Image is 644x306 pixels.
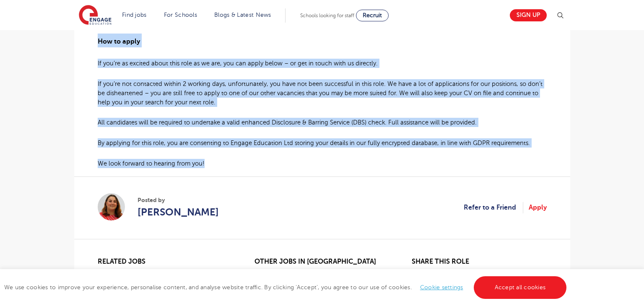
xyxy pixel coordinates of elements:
span: We look forward to hearing from you! [98,160,205,167]
a: Find jobs [122,12,147,18]
a: Refer to a Friend [464,202,523,213]
span: How to apply [98,38,140,45]
a: Accept all cookies [474,276,567,299]
a: Cookie settings [420,284,463,290]
a: Sign up [510,9,547,21]
span: Posted by [138,196,219,205]
h2: Share this role [412,258,546,270]
span: All candidates will be required to undertake a valid enhanced Disclosure & Barring Service (DBS) ... [98,119,477,126]
h2: Other jobs in [GEOGRAPHIC_DATA] [254,258,389,266]
h2: Related jobs [98,258,232,266]
span: Recruit [363,12,382,18]
span: Schools looking for staff [300,13,354,18]
span: If you’re not contacted within 2 working days, unfortunately, you have not been successful in thi... [98,80,543,106]
span: We use cookies to improve your experience, personalise content, and analyse website traffic. By c... [4,284,569,290]
a: [PERSON_NAME] [138,205,219,220]
a: For Schools [164,12,197,18]
span: If you’re as excited about this role as we are, you can apply below – or get in touch with us dir... [98,60,378,67]
a: Apply [529,202,547,213]
img: Engage Education [79,5,112,26]
span: By applying for this role, you are consenting to Engage Education Ltd storing your details in our... [98,140,530,146]
a: Recruit [356,10,389,21]
a: Blogs & Latest News [214,12,271,18]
